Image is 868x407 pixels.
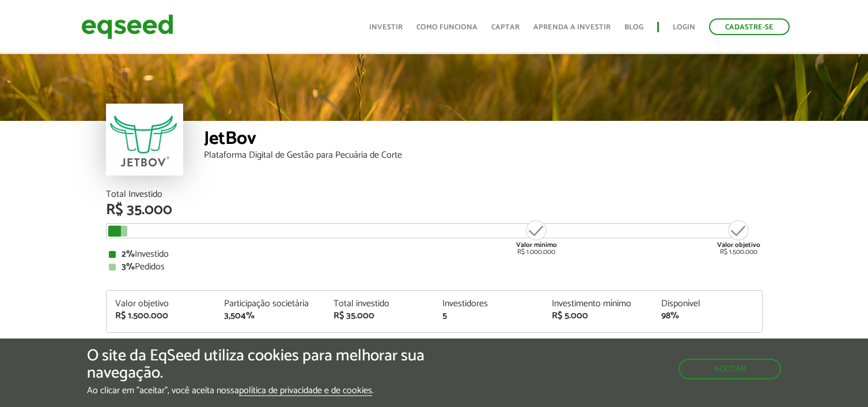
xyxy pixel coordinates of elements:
[87,385,503,396] p: Ao clicar em "aceitar", você aceita nossa .
[624,24,643,31] a: Blog
[673,24,695,31] a: Login
[442,299,535,309] div: Investidores
[224,311,316,321] div: 3,504%
[333,311,426,321] div: R$ 35.000
[661,311,753,321] div: 98%
[333,299,426,309] div: Total investido
[109,263,760,272] div: Pedidos
[224,299,316,309] div: Participação societária
[491,24,520,31] a: Captar
[442,311,535,321] div: 5
[717,219,760,256] div: R$ 1.500.000
[204,151,763,160] div: Plataforma Digital de Gestão para Pecuária de Corte
[679,359,781,379] button: Aceitar
[533,24,611,31] a: Aprenda a investir
[87,347,503,383] h5: O site da EqSeed utiliza cookies para melhorar sua navegação.
[239,386,372,396] a: política de privacidade e de cookies
[106,190,763,199] div: Total Investido
[109,250,760,259] div: Investido
[416,24,477,31] a: Como funciona
[552,311,644,321] div: R$ 5.000
[122,246,135,262] strong: 2%
[717,239,760,250] strong: Valor objetivo
[515,219,558,256] div: R$ 1.000.000
[115,299,207,309] div: Valor objetivo
[81,12,173,42] img: EqSeed
[106,203,763,218] div: R$ 35.000
[516,239,557,250] strong: Valor mínimo
[661,299,753,309] div: Disponível
[122,259,135,275] strong: 3%
[552,299,644,309] div: Investimento mínimo
[204,130,763,151] div: JetBov
[709,18,790,35] a: Cadastre-se
[369,24,403,31] a: Investir
[115,311,207,321] div: R$ 1.500.000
